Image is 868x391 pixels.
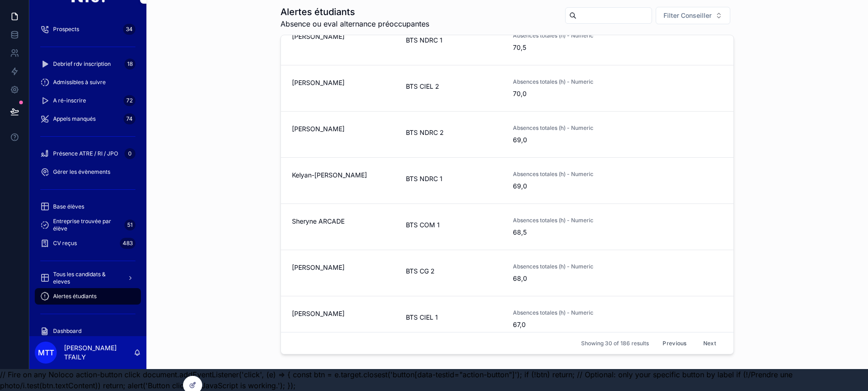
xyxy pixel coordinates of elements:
[35,74,141,91] a: Admissibles à suivre
[406,82,439,91] span: BTS CIEL 2
[120,238,135,249] div: 483
[292,217,391,226] span: Sheryne ARCADE
[292,171,391,180] span: Kelyan-[PERSON_NAME]
[513,32,612,39] span: Absences totales (h) - Numeric
[53,60,111,68] span: Debrief rdv inscription
[292,124,391,134] span: [PERSON_NAME]
[513,309,612,316] span: Absences totales (h) - Numeric
[35,235,141,252] a: CV reçus483
[281,158,733,204] a: Kelyan-[PERSON_NAME]BTS NDRC 1Absences totales (h) - Numeric69,0
[35,323,141,339] a: Dashboard
[124,113,135,124] div: 74
[513,263,612,270] span: Absences totales (h) - Numeric
[35,164,141,180] a: Gérer les évènements
[656,7,730,24] button: Select Button
[53,26,79,33] span: Prospects
[513,274,612,283] span: 68,0
[53,150,118,157] span: Présence ATRE / RI / JPO
[53,97,86,104] span: A ré-inscrire
[406,220,440,230] span: BTS COM 1
[406,128,444,137] span: BTS NDRC 2
[53,203,84,210] span: Base élèves
[513,182,612,191] span: 69,0
[35,111,141,127] a: Appels manqués74
[53,271,120,285] span: Tous les candidats & eleves
[292,78,391,87] span: [PERSON_NAME]
[29,15,146,336] div: scrollable content
[35,92,141,109] a: A ré-inscrire72
[513,320,612,329] span: 67,0
[123,24,135,35] div: 34
[35,145,141,162] a: Présence ATRE / RI / JPO0
[513,228,612,237] span: 68,5
[280,18,429,29] span: Absence ou eval alternance préoccupantes
[53,168,110,176] span: Gérer les évènements
[53,115,96,123] span: Appels manqués
[292,32,391,41] span: [PERSON_NAME]
[292,263,391,272] span: [PERSON_NAME]
[35,288,141,305] a: Alertes étudiants
[513,217,612,224] span: Absences totales (h) - Numeric
[406,313,438,322] span: BTS CIEL 1
[35,56,141,72] a: Debrief rdv inscription18
[513,78,612,86] span: Absences totales (h) - Numeric
[35,270,141,286] a: Tous les candidats & eleves
[124,59,135,70] div: 18
[38,347,54,358] span: MTT
[513,43,612,52] span: 70,5
[124,95,135,106] div: 72
[281,19,733,65] a: [PERSON_NAME]BTS NDRC 1Absences totales (h) - Numeric70,5
[124,220,135,230] div: 51
[663,11,712,20] span: Filter Conseiller
[406,174,442,183] span: BTS NDRC 1
[281,204,733,250] a: Sheryne ARCADEBTS COM 1Absences totales (h) - Numeric68,5
[697,336,722,350] button: Next
[124,148,135,159] div: 0
[53,79,106,86] span: Admissibles à suivre
[513,171,612,178] span: Absences totales (h) - Numeric
[35,198,141,215] a: Base élèves
[513,89,612,98] span: 70,0
[53,240,77,247] span: CV reçus
[53,293,97,300] span: Alertes étudiants
[406,267,435,276] span: BTS CG 2
[292,309,391,318] span: [PERSON_NAME]
[281,112,733,158] a: [PERSON_NAME]BTS NDRC 2Absences totales (h) - Numeric69,0
[513,135,612,145] span: 69,0
[64,343,134,362] p: [PERSON_NAME] TFAILY
[656,336,693,350] button: Previous
[53,218,121,232] span: Entreprise trouvée par élève
[581,340,649,347] span: Showing 30 of 186 results
[53,327,81,335] span: Dashboard
[281,65,733,112] a: [PERSON_NAME]BTS CIEL 2Absences totales (h) - Numeric70,0
[281,296,733,343] a: [PERSON_NAME]BTS CIEL 1Absences totales (h) - Numeric67,0
[513,124,612,132] span: Absences totales (h) - Numeric
[35,21,141,37] a: Prospects34
[406,36,442,45] span: BTS NDRC 1
[280,5,429,18] h1: Alertes étudiants
[35,217,141,233] a: Entreprise trouvée par élève51
[281,250,733,296] a: [PERSON_NAME]BTS CG 2Absences totales (h) - Numeric68,0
